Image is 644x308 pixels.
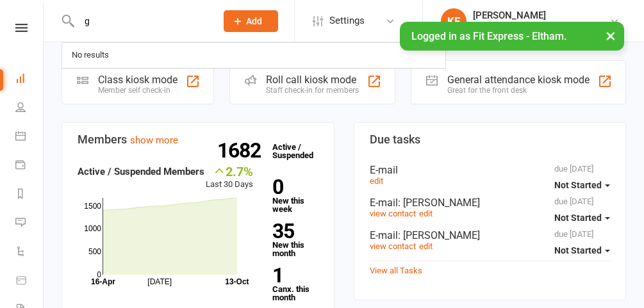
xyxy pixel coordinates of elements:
[554,239,610,262] button: Not Started
[370,241,416,251] a: view contact
[206,164,253,191] div: Last 30 Days
[447,74,590,86] div: General attendance kiosk mode
[473,21,609,33] div: Fit Express - [GEOGRAPHIC_DATA]
[447,86,590,95] div: Great for the front desk
[246,16,262,26] span: Add
[206,164,253,178] div: 2.7%
[272,222,318,257] a: 35New this month
[329,6,365,35] span: Settings
[224,10,278,32] button: Add
[370,133,611,146] h3: Due tasks
[78,133,318,146] h3: Members
[15,123,44,152] a: Calendar
[98,74,178,86] div: Class kiosk mode
[473,10,609,21] div: [PERSON_NAME]
[272,177,318,213] a: 0New this week
[370,197,611,209] div: E-mail
[554,180,602,190] span: Not Started
[272,266,318,302] a: 1Canx. this month
[554,206,610,229] button: Not Started
[266,86,359,95] div: Staff check-in for members
[441,8,466,34] div: KF
[266,74,359,86] div: Roll call kiosk mode
[272,177,313,197] strong: 0
[370,229,611,241] div: E-mail
[15,94,44,123] a: People
[130,134,178,146] a: show more
[370,266,422,275] a: View all Tasks
[266,133,322,169] a: 1682Active / Suspended
[419,241,433,251] a: edit
[398,229,480,241] span: : [PERSON_NAME]
[398,197,480,209] span: : [PERSON_NAME]
[554,174,610,197] button: Not Started
[15,181,44,209] a: Reports
[370,176,383,186] a: edit
[78,166,204,177] strong: Active / Suspended Members
[15,65,44,94] a: Dashboard
[272,222,313,241] strong: 35
[411,30,566,42] span: Logged in as Fit Express - Eltham.
[75,12,207,30] input: Search...
[15,267,44,296] a: Product Sales
[217,141,266,160] strong: 1682
[554,245,602,255] span: Not Started
[98,86,178,95] div: Member self check-in
[599,22,622,49] button: ×
[554,213,602,223] span: Not Started
[68,46,113,65] div: No results
[370,164,611,176] div: E-mail
[370,209,416,218] a: view contact
[419,209,433,218] a: edit
[15,152,44,181] a: Payments
[272,266,313,285] strong: 1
